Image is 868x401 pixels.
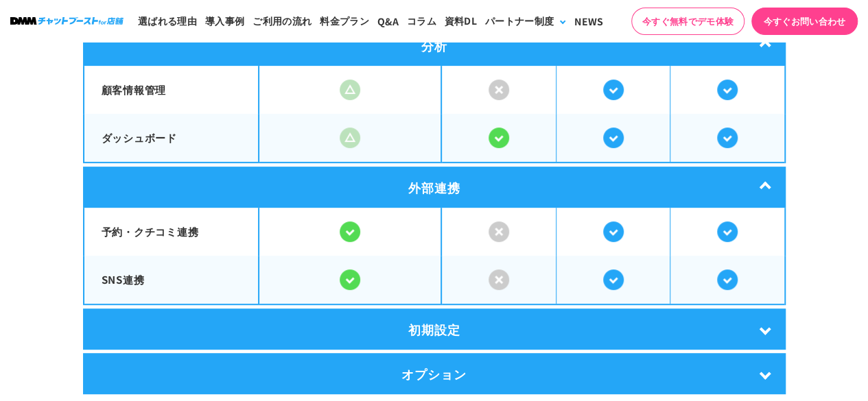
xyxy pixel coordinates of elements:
[102,130,242,146] p: ダッシュボード
[83,308,786,350] div: 初期設定
[83,25,786,66] div: 分析
[102,272,242,288] p: SNS連携
[83,167,786,208] div: 外部連携
[102,224,242,240] p: 予約・クチコミ連携
[631,8,744,35] a: 今すぐ無料でデモ体験
[102,82,242,98] p: 顧客情報管理
[751,8,858,35] a: 今すぐお問い合わせ
[83,353,786,394] div: オプション
[485,14,554,28] div: パートナー制度
[10,17,124,25] img: ロゴ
